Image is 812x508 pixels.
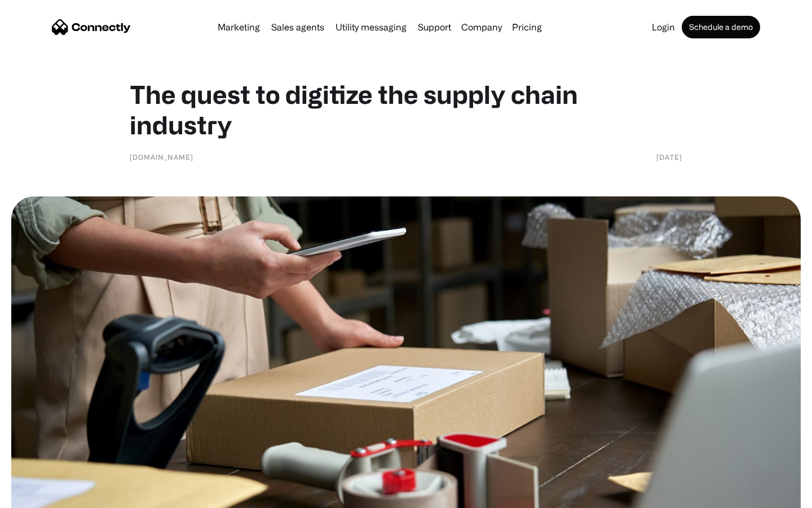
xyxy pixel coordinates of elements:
[682,16,760,38] a: Schedule a demo
[656,151,682,163] div: [DATE]
[267,23,329,32] a: Sales agents
[130,151,193,163] div: [DOMAIN_NAME]
[23,488,68,504] ul: Language list
[413,23,456,32] a: Support
[461,19,502,35] div: Company
[213,23,264,32] a: Marketing
[130,79,682,140] h1: The quest to digitize the supply chain industry
[507,23,546,32] a: Pricing
[647,23,679,32] a: Login
[11,488,68,504] aside: Language selected: English
[331,23,411,32] a: Utility messaging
